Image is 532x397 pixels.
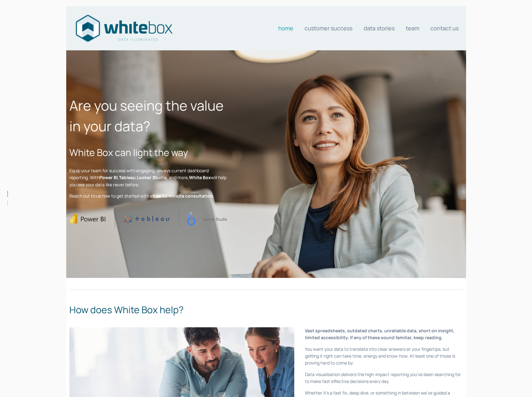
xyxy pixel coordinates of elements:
p: Equip your team for success with engaging, always current dashboard reporting. With , , , and mor... [69,167,227,188]
h1: Are you seeing the value in your data? [69,95,227,136]
img: Data consultants [74,13,174,44]
p: Data visualisation delivers the high-impact reporting you’ve been searching for to make fast effe... [305,371,463,385]
strong: Tableau [119,174,136,180]
a: Customer Success [305,22,352,34]
a: Home [278,22,293,34]
strong: Looker Studio [137,174,167,180]
a: Contact us [430,22,459,34]
strong: Power BI [99,174,118,180]
p: You want your data to translate into clear answers at your fingertips, but getting it right can t... [305,346,463,367]
a: Team [406,22,419,34]
strong: White Box [189,174,211,180]
strong: free 30-minute consultation [152,193,213,199]
a: Data stories [364,22,395,34]
h2: White Box can light the way [69,145,227,159]
iframe: Form 0 [372,95,463,142]
strong: Vast spreadsheets, outdated charts, unreliable data, short on insight, limited accessibility. If ... [305,328,455,340]
h2: How does White Box help? [69,303,463,317]
p: Reach out to us now to get started with a . [69,193,227,199]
